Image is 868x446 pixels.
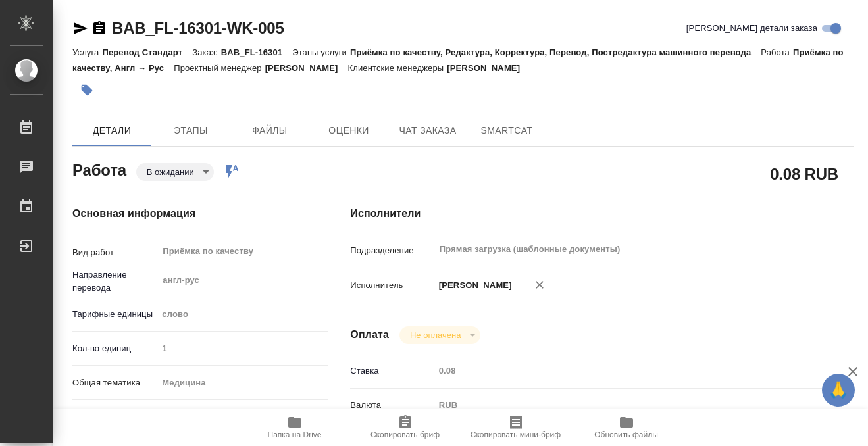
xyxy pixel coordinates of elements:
button: Скопировать ссылку [91,20,107,36]
button: Скопировать ссылку для ЯМессенджера [72,20,88,36]
p: Этапы услуги [292,47,350,57]
button: 🙏 [822,374,855,407]
span: Скопировать бриф [370,430,440,439]
p: [PERSON_NAME] [447,63,530,73]
button: Папка на Drive [240,409,350,446]
button: Обновить файлы [571,409,682,446]
input: Пустое поле [434,361,811,380]
p: Кол-во единиц [72,342,157,355]
span: Детали [80,122,143,139]
div: слово [157,303,328,326]
h4: Основная информация [72,206,297,222]
div: В ожидании [136,163,214,181]
div: В ожидании [399,326,480,344]
h2: 0.08 RUB [770,162,838,185]
button: Не оплачена [406,330,465,341]
button: Скопировать бриф [350,409,461,446]
p: [PERSON_NAME] [265,63,348,73]
p: Приёмка по качеству, Редактура, Корректура, Перевод, Постредактура машинного перевода [350,47,761,57]
p: BAB_FL-16301 [221,47,292,57]
h4: Исполнители [350,206,854,222]
span: [PERSON_NAME] детали заказа [686,22,817,35]
span: 🙏 [827,376,850,404]
div: RUB [434,394,811,416]
span: Чат заказа [396,122,459,139]
span: Этапы [159,122,222,139]
p: Валюта [350,399,434,412]
span: Оценки [317,122,380,139]
span: Папка на Drive [268,430,322,439]
p: [PERSON_NAME] [434,279,512,292]
button: В ожидании [143,166,198,178]
button: Удалить исполнителя [525,270,554,299]
span: Обновить файлы [594,430,658,439]
p: Перевод Стандарт [102,47,192,57]
a: BAB_FL-16301-WK-005 [112,19,284,37]
input: Пустое поле [157,339,328,358]
button: Скопировать мини-бриф [461,409,571,446]
p: Направление перевода [72,268,157,295]
p: Услуга [72,47,102,57]
p: Исполнитель [350,279,434,292]
span: Скопировать мини-бриф [471,430,561,439]
p: Заказ: [192,47,220,57]
h4: Оплата [350,327,389,343]
p: Подразделение [350,244,434,257]
p: Ставка [350,364,434,378]
h2: Работа [72,157,126,181]
span: Файлы [238,122,301,139]
span: SmartCat [475,122,538,139]
div: Медицина [157,372,328,394]
p: Проектный менеджер [174,63,265,73]
p: Тарифные единицы [72,308,157,321]
p: Работа [761,47,793,57]
button: Добавить тэг [72,76,101,105]
p: Вид работ [72,246,157,259]
p: Клиентские менеджеры [348,63,447,73]
div: Личные медицинские документы (справки, эпикризы) [157,406,328,428]
p: Общая тематика [72,376,157,389]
